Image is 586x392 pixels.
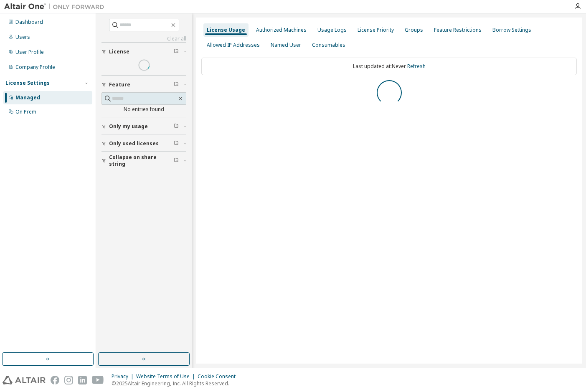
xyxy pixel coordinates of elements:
[174,157,179,164] span: Clear filter
[112,380,241,387] p: © 2025 Altair Engineering, Inc. All Rights Reserved.
[174,81,179,88] span: Clear filter
[78,376,87,384] img: linkedin.svg
[198,373,241,380] div: Cookie Consent
[15,109,36,115] div: On Prem
[174,123,179,130] span: Clear filter
[256,27,307,33] div: Authorized Machines
[174,140,179,147] span: Clear filter
[15,64,55,71] div: Company Profile
[101,43,186,61] button: License
[109,81,130,88] span: Feature
[492,27,531,33] div: Borrow Settings
[101,152,186,170] button: Collapse on share string
[101,76,186,94] button: Feature
[15,94,40,101] div: Managed
[434,27,482,33] div: Feature Restrictions
[15,19,43,25] div: Dashboard
[312,42,345,48] div: Consumables
[5,80,50,86] div: License Settings
[109,140,159,147] span: Only used licenses
[271,42,301,48] div: Named User
[405,27,423,33] div: Groups
[4,3,109,11] img: Altair One
[109,154,174,167] span: Collapse on share string
[92,376,104,384] img: youtube.svg
[112,373,136,380] div: Privacy
[51,376,59,384] img: facebook.svg
[101,35,186,42] a: Clear all
[207,42,260,48] div: Allowed IP Addresses
[109,48,129,55] span: License
[358,27,394,33] div: License Priority
[101,134,186,153] button: Only used licenses
[174,48,179,55] span: Clear filter
[317,27,347,33] div: Usage Logs
[3,376,46,384] img: altair_logo.svg
[15,34,30,40] div: Users
[136,373,198,380] div: Website Terms of Use
[207,27,245,33] div: License Usage
[101,117,186,136] button: Only my usage
[201,58,577,75] div: Last updated at: Never
[407,63,426,70] a: Refresh
[15,49,44,56] div: User Profile
[101,106,186,113] div: No entries found
[109,123,148,130] span: Only my usage
[64,376,73,384] img: instagram.svg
